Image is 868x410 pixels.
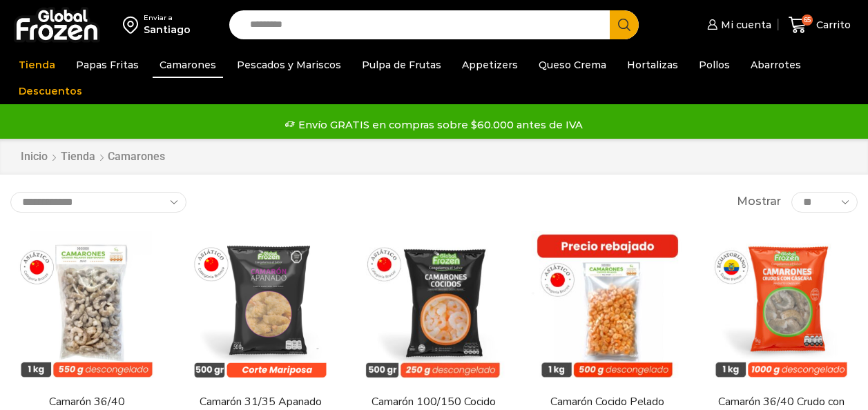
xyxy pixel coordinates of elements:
[108,150,165,163] h1: Camarones
[802,14,813,26] span: 65
[20,149,165,165] nav: Breadcrumb
[144,13,191,23] div: Enviar a
[230,52,348,78] a: Pescados y Mariscos
[620,52,685,78] a: Hortalizas
[610,10,639,39] button: Search button
[737,194,781,210] span: Mostrar
[785,9,854,41] a: 65 Carrito
[123,13,144,37] img: address-field-icon.svg
[704,11,771,39] a: Mi cuenta
[153,52,223,78] a: Camarones
[144,23,191,37] div: Santiago
[10,192,186,213] select: Pedido de la tienda
[12,52,62,78] a: Tienda
[20,149,48,165] a: Inicio
[717,18,771,32] span: Mi cuenta
[532,52,613,78] a: Queso Crema
[744,52,808,78] a: Abarrotes
[355,52,448,78] a: Pulpa de Frutas
[455,52,525,78] a: Appetizers
[69,52,146,78] a: Papas Fritas
[692,52,737,78] a: Pollos
[60,149,96,165] a: Tienda
[813,18,851,32] span: Carrito
[12,78,89,104] a: Descuentos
